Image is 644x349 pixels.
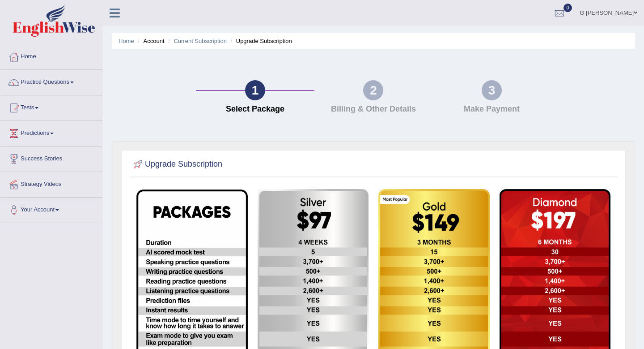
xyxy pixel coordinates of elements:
a: Strategy Videos [0,172,102,194]
h2: Upgrade Subscription [131,158,222,171]
div: 1 [245,80,265,100]
a: Practice Questions [0,70,102,92]
a: Your Account [0,198,102,220]
h4: Select Package [200,105,309,114]
a: Home [119,38,134,44]
a: Home [0,44,102,67]
a: Tests [0,95,102,118]
div: 2 [363,80,383,100]
h4: Make Payment [437,105,546,114]
div: 3 [482,80,502,100]
li: Account [136,37,164,45]
h4: Billing & Other Details [319,105,428,114]
a: Predictions [0,121,102,143]
a: Current Subscription [174,38,227,44]
a: Success Stories [0,146,102,169]
span: 0 [563,4,572,12]
li: Upgrade Subscription [229,37,292,45]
